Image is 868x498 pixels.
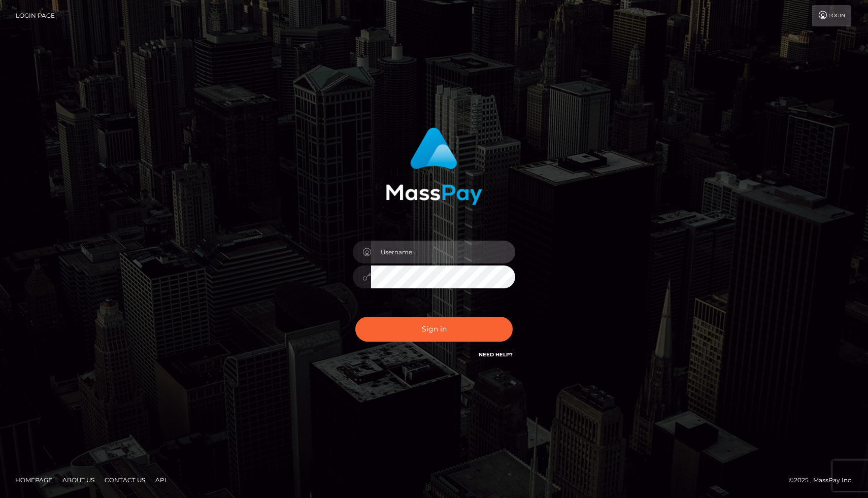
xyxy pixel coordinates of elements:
[386,127,482,205] img: MassPay Login
[355,317,513,342] button: Sign in
[479,351,513,358] a: Need Help?
[16,5,55,26] a: Login Page
[101,472,149,488] a: Contact Us
[789,475,860,486] div: © 2025 , MassPay Inc.
[371,241,515,263] input: Username...
[812,5,851,26] a: Login
[151,472,171,488] a: API
[11,472,56,488] a: Homepage
[58,472,98,488] a: About Us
